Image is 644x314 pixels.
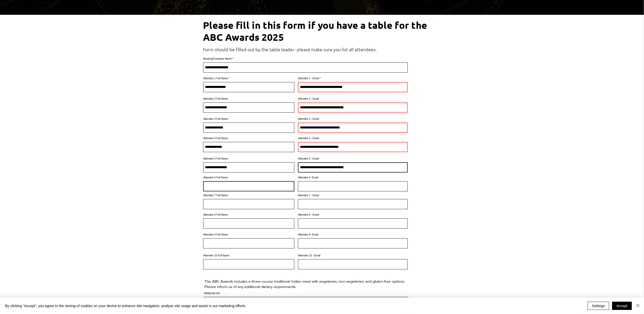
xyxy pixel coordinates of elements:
button: Settings [588,302,609,310]
label: Attendee 9- Email [298,233,408,236]
label: Attendee 5 - Email [298,158,408,160]
label: Booking/Company Name [203,58,408,60]
label: Attendee 2 - Email [298,98,408,100]
label: Attendee 6- Email [298,176,408,179]
button: Accept [612,302,632,310]
label: Attendee 8 Full Name [203,214,294,216]
label: Attendee 8 - Email [298,214,408,216]
label: Attendee 1 Full Name [203,77,294,80]
span: By clicking “Accept”, you agree to the storing of cookies on your device to enhance site navigati... [5,304,246,308]
label: Attendee 3 - Email [298,118,408,120]
label: Attendee 6 Full Name [203,176,294,179]
label: Attendee 10 - Email [298,254,408,257]
label: Attendee 5 Full Name [203,158,294,160]
label: Attendee 10 Full Name [203,254,294,257]
p: The ABC Awards includes a three-course traditional Indian meal with vegetarian, non-vegetarian, a... [205,279,406,289]
span: Form should be filled out by the table leader- please make sure you list all attendees. [203,46,377,52]
button: Close [635,302,641,310]
label: Additional Info [204,292,408,295]
label: Attendee 7 Full Name [203,194,294,197]
label: Attendee 9 Full Name [203,233,294,236]
label: Attendee 1 - Email [298,77,408,80]
label: Attendee 7 - Email [298,194,408,197]
span: Please fill in this form if you have a table for the ABC Awards 2025 [203,19,427,43]
label: Attendee 4 Full Name [203,137,294,140]
label: Attendee 2 Full Name [203,98,294,100]
img: Close [635,303,641,309]
label: Attendee 3 Full Name [203,118,294,120]
label: Attendee 4 - Email [298,137,408,140]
